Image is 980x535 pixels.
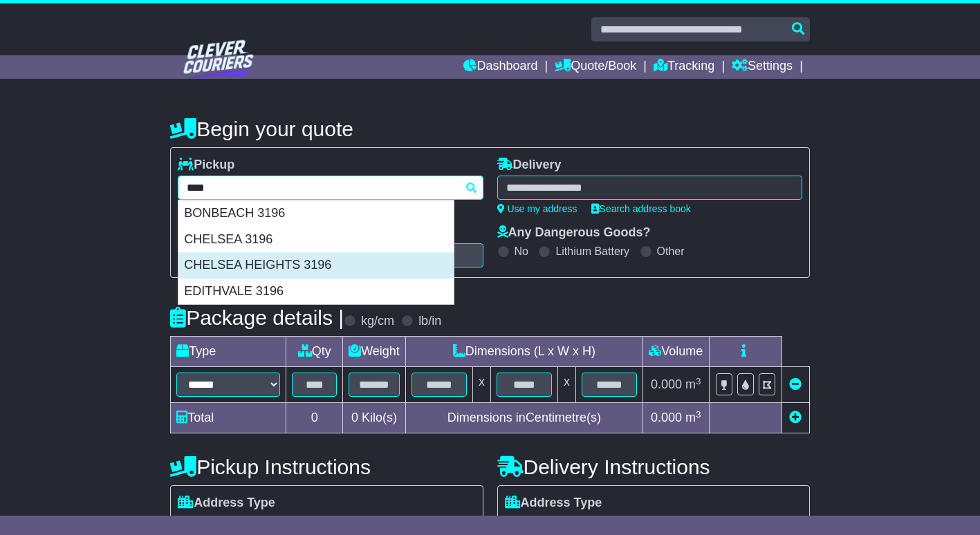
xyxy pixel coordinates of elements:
[685,377,701,391] span: m
[351,411,358,424] span: 0
[557,367,575,403] td: x
[555,245,629,258] label: Lithium Battery
[170,306,344,329] h4: Package details |
[178,200,454,227] div: BONBEACH 3196
[497,225,651,241] label: Any Dangerous Goods?
[497,456,810,478] h4: Delivery Instructions
[497,203,577,214] a: Use my address
[170,456,483,478] h4: Pickup Instructions
[685,411,701,424] span: m
[657,245,685,258] label: Other
[472,367,490,403] td: x
[696,376,701,386] sup: 3
[651,377,682,391] span: 0.000
[505,496,602,511] label: Address Type
[405,337,642,367] td: Dimensions (L x W x H)
[343,403,406,433] td: Kilo(s)
[286,337,343,367] td: Qty
[515,245,528,258] label: No
[405,403,642,433] td: Dimensions in Centimetre(s)
[178,227,454,253] div: CHELSEA 3196
[789,411,802,424] a: Add new item
[178,252,454,279] div: CHELSEA HEIGHTS 3196
[642,337,709,367] td: Volume
[171,403,286,433] td: Total
[343,337,406,367] td: Weight
[178,496,275,511] label: Address Type
[732,55,793,79] a: Settings
[361,314,394,329] label: kg/cm
[789,377,802,391] a: Remove this item
[654,55,714,79] a: Tracking
[497,158,562,173] label: Delivery
[555,55,636,79] a: Quote/Book
[178,176,483,200] typeahead: Please provide city
[418,314,441,329] label: lb/in
[178,279,454,305] div: EDITHVALE 3196
[171,337,286,367] td: Type
[651,411,682,424] span: 0.000
[591,203,691,214] a: Search address book
[463,55,537,79] a: Dashboard
[286,403,343,433] td: 0
[178,158,234,173] label: Pickup
[696,409,701,420] sup: 3
[170,118,810,140] h4: Begin your quote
